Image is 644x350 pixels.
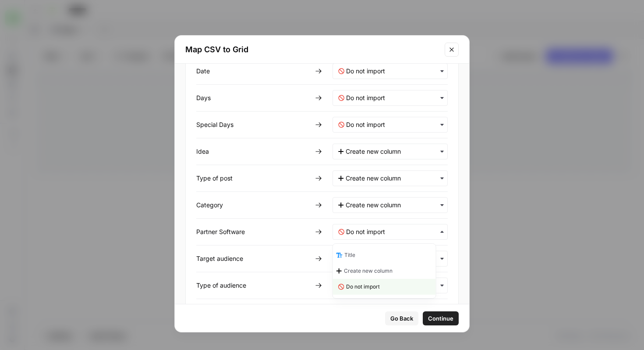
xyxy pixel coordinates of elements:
[428,314,453,323] span: Continue
[346,227,442,236] input: Do not import
[196,281,311,290] div: Type of audience
[196,94,311,102] div: Days
[344,267,393,275] span: Create new column
[346,67,442,76] input: Do not import
[196,201,311,209] div: Category
[346,94,442,102] input: Do not import
[196,174,311,183] div: Type of post
[346,147,442,156] input: Create new column
[346,201,442,209] input: Create new column
[344,251,355,259] span: Title
[423,311,459,325] button: Continue
[196,67,311,76] div: Date
[196,120,311,129] div: Special Days
[196,227,311,236] div: Partner Software
[390,314,413,323] span: Go Back
[346,174,442,183] input: Create new column
[385,311,418,325] button: Go Back
[185,43,439,56] h2: Map CSV to Grid
[346,283,380,291] span: Do not import
[196,147,311,156] div: Idea
[346,120,442,129] input: Do not import
[196,254,311,263] div: Target audience
[445,43,459,57] button: Close modal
